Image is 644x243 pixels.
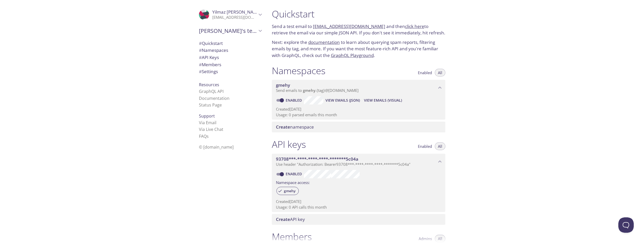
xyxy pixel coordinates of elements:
h1: Members [272,231,312,242]
div: Quickstart [195,40,266,47]
h1: API keys [272,139,306,150]
a: click here [405,23,424,29]
span: Namespaces [199,47,228,53]
span: View Emails (Visual) [364,97,402,103]
span: Quickstart [199,40,223,46]
div: API Keys [195,54,266,61]
a: Status Page [199,102,222,108]
button: View Emails (Visual) [362,96,404,104]
div: Namespaces [195,47,266,54]
span: Create [276,216,290,222]
a: Documentation [199,95,229,101]
a: Via Live Chat [199,127,223,132]
span: API key [276,216,305,222]
h1: Quickstart [272,8,445,20]
span: s [207,133,209,139]
div: gmehy [276,187,299,195]
span: © [DOMAIN_NAME] [199,144,234,150]
a: GraphQL API [199,89,224,94]
span: # [199,54,202,60]
a: documentation [308,39,340,45]
span: # [199,62,202,67]
button: View Emails (JSON) [323,96,362,104]
p: Created [DATE] [276,106,441,112]
button: All [435,69,445,76]
a: [EMAIL_ADDRESS][DOMAIN_NAME] [313,23,385,29]
span: Yilmaz [PERSON_NAME] [212,9,261,15]
div: Yilmaz's team [195,24,266,37]
a: Via Email [199,120,216,125]
div: Create API Key [272,214,445,225]
div: gmehy namespace [272,80,445,96]
p: Next: explore the to learn about querying spam reports, filtering emails by tag, and more. If you... [272,39,445,59]
div: Members [195,61,266,68]
div: Yilmaz Mustafa [195,6,266,23]
p: [EMAIL_ADDRESS][DOMAIN_NAME] [212,15,257,20]
button: All [435,142,445,150]
span: namespace [276,124,314,130]
span: Send emails to . {tag} @[DOMAIN_NAME] [276,88,359,93]
span: # [199,69,202,74]
span: View Emails (JSON) [325,97,360,103]
span: Resources [199,82,219,88]
h1: Namespaces [272,65,325,76]
div: Team Settings [195,68,266,75]
div: Create namespace [272,122,445,132]
a: GraphQL Playground [331,52,374,58]
p: Usage: 0 API calls this month [276,205,441,210]
p: Created [DATE] [276,199,441,204]
a: Enabled [285,171,304,176]
a: Enabled [285,98,304,103]
span: [PERSON_NAME]'s team [199,27,257,34]
span: API Keys [199,54,219,60]
button: Enabled [415,142,435,150]
span: gmehy [303,88,315,93]
label: Namespace access: [276,178,310,186]
button: Enabled [415,69,435,76]
span: # [199,40,202,46]
span: gmehy [281,189,299,193]
p: Send a test email to and then to retrieve the email via our simple JSON API. If you don't see it ... [272,23,445,36]
span: Support [199,113,215,119]
span: Create [276,124,290,130]
a: FAQ [199,133,209,139]
span: Settings [199,69,218,74]
span: # [199,47,202,53]
span: Members [199,62,221,67]
p: Usage: 0 parsed emails this month [276,112,441,118]
iframe: Help Scout Beacon - Open [618,217,634,233]
span: gmehy [276,82,290,88]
